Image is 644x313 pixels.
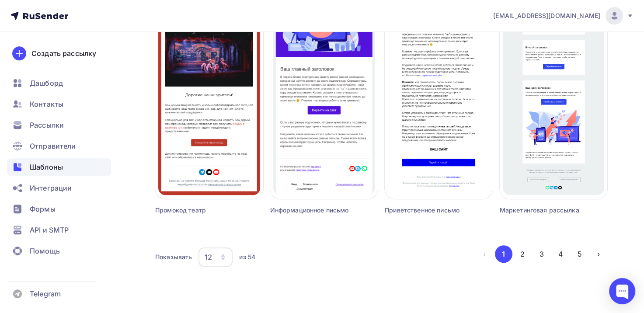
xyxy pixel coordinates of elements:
[30,162,63,172] span: Шаблоны
[198,247,233,267] button: 12
[495,245,512,263] button: Go to page 1
[239,253,255,261] div: из 54
[7,200,111,218] a: Формы
[533,245,550,263] button: Go to page 3
[552,245,569,263] button: Go to page 4
[7,74,111,92] a: Дашборд
[155,206,236,215] div: Промокод театр
[500,206,581,215] div: Маркетинговая рассылка
[30,289,61,299] span: Telegram
[30,225,69,235] span: API и SMTP
[571,245,588,263] button: Go to page 5
[7,137,111,155] a: Отправители
[270,206,351,215] div: Информационное письмо
[155,253,192,261] div: Показывать
[30,120,64,130] span: Рассылки
[30,99,63,109] span: Контакты
[30,204,56,214] span: Формы
[30,183,72,193] span: Интеграции
[205,252,212,262] div: 12
[7,116,111,134] a: Рассылки
[7,158,111,176] a: Шаблоны
[493,7,634,24] a: [EMAIL_ADDRESS][DOMAIN_NAME]
[590,245,607,263] button: Go to next page
[476,245,607,263] ul: Pagination
[30,141,76,151] span: Отправители
[31,48,96,59] div: Создать рассылку
[30,78,63,88] span: Дашборд
[7,95,111,113] a: Контакты
[385,206,466,215] div: Приветственное письмо
[514,245,531,263] button: Go to page 2
[493,11,600,20] span: [EMAIL_ADDRESS][DOMAIN_NAME]
[30,246,60,256] span: Помощь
